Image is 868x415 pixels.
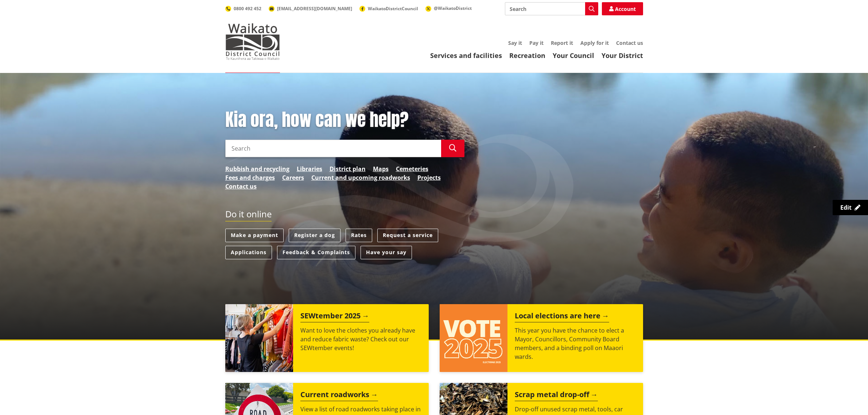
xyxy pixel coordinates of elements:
span: WaikatoDistrictCouncil [368,5,418,12]
p: This year you have the chance to elect a Mayor, Councillors, Community Board members, and a bindi... [515,326,636,361]
a: Your District [602,51,643,60]
input: Search input [505,2,598,15]
h2: SEWtember 2025 [300,311,369,322]
a: Cemeteries [396,164,428,173]
h2: Scrap metal drop-off [515,390,598,401]
a: Rubbish and recycling [225,164,289,173]
a: Edit [833,200,868,215]
a: @WaikatoDistrict [425,5,472,11]
a: Projects [417,173,441,182]
a: [EMAIL_ADDRESS][DOMAIN_NAME] [269,5,352,12]
a: Local elections are here This year you have the chance to elect a Mayor, Councillors, Community B... [440,304,643,372]
h1: Kia ora, how can we help? [225,109,464,131]
h2: Do it online [225,209,272,222]
input: Search input [225,140,441,157]
a: Rates [346,229,372,242]
a: District plan [330,164,366,173]
a: Contact us [225,182,257,191]
span: 0800 492 452 [234,5,261,12]
a: Recreation [509,51,545,60]
span: [EMAIL_ADDRESS][DOMAIN_NAME] [277,5,352,12]
a: Pay it [529,39,544,46]
a: Libraries [297,164,322,173]
a: SEWtember 2025 Want to love the clothes you already have and reduce fabric waste? Check out our S... [225,304,429,372]
span: @WaikatoDistrict [434,5,472,11]
a: Your Council [553,51,594,60]
img: Vote 2025 [440,304,507,372]
a: 0800 492 452 [225,5,261,12]
a: Careers [282,173,304,182]
img: Waikato District Council - Te Kaunihera aa Takiwaa o Waikato [225,23,280,60]
img: SEWtember [225,304,293,372]
a: Applications [225,246,272,259]
h2: Local elections are here [515,311,609,322]
a: Request a service [377,229,438,242]
a: Make a payment [225,229,284,242]
a: Maps [373,164,389,173]
a: Services and facilities [430,51,502,60]
a: Have your say [361,246,412,259]
a: Feedback & Complaints [277,246,355,259]
h2: Current roadworks [300,390,378,401]
a: WaikatoDistrictCouncil [359,5,418,12]
a: Apply for it [580,39,609,46]
a: Contact us [616,39,643,46]
a: Account [602,2,643,15]
p: Want to love the clothes you already have and reduce fabric waste? Check out our SEWtember events! [300,326,421,352]
a: Current and upcoming roadworks [311,173,410,182]
a: Register a dog [289,229,340,242]
span: Edit [840,203,852,212]
a: Report it [551,39,573,46]
a: Fees and charges [225,173,275,182]
a: Say it [508,39,522,46]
